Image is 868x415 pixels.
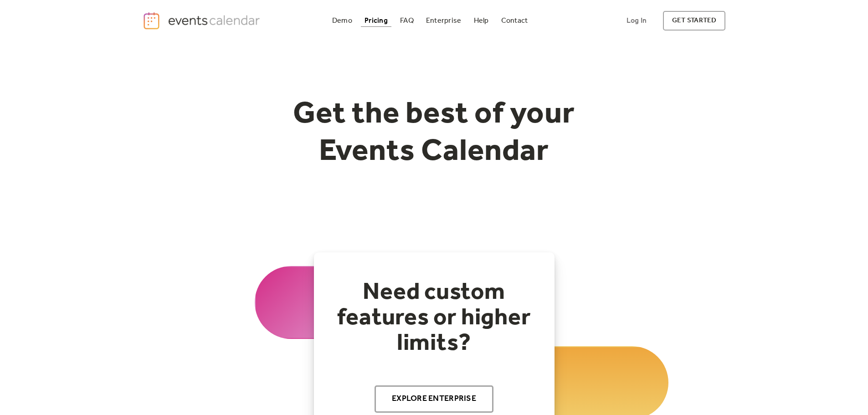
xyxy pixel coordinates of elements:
a: Explore Enterprise [375,385,493,413]
div: Demo [332,18,352,23]
a: Demo [329,15,356,27]
div: FAQ [400,18,414,23]
div: Pricing [365,18,388,23]
a: Pricing [361,15,391,27]
h1: Get the best of your Events Calendar [259,96,609,170]
a: Log In [617,11,656,31]
div: Help [474,18,489,23]
a: Help [470,15,493,27]
div: Enterprise [426,18,461,23]
a: get started [663,11,725,31]
div: Contact [501,18,528,23]
a: Enterprise [422,15,465,27]
h2: Need custom features or higher limits? [332,280,536,356]
a: FAQ [396,15,417,27]
a: Contact [498,15,532,27]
